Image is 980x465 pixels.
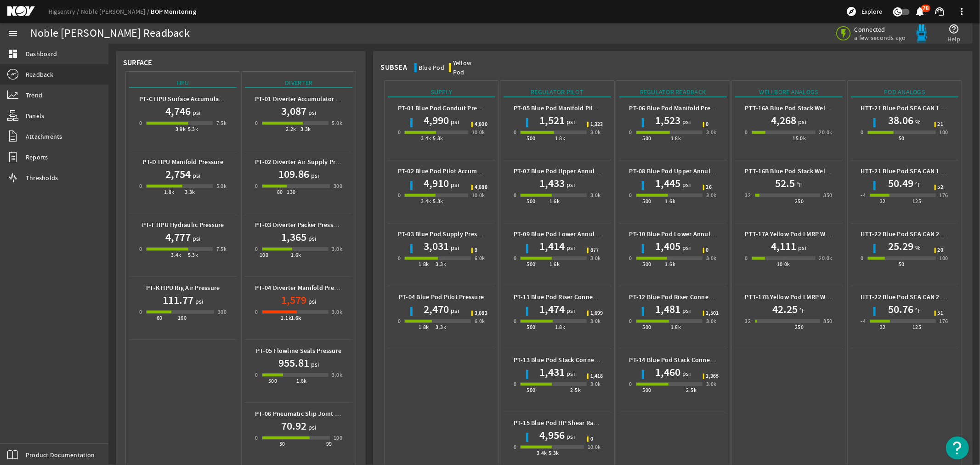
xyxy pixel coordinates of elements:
[139,181,142,191] div: 0
[777,260,790,269] div: 10.0k
[539,365,565,380] h1: 1,431
[332,307,343,317] div: 3.0k
[281,104,306,119] h1: 3,087
[332,119,343,128] div: 5.0k
[940,254,948,263] div: 100
[643,197,651,206] div: 500
[915,6,926,17] mat-icon: notifications
[256,346,341,355] b: PT-05 Flowline Seals Pressure
[419,323,429,332] div: 1.8k
[255,307,258,317] div: 0
[255,409,360,418] b: PT-06 Pneumatic Slip Joint Pressure
[255,119,258,128] div: 0
[899,260,905,269] div: 50
[680,369,691,378] span: psi
[26,91,42,100] span: Trend
[824,317,833,326] div: 350
[286,125,296,134] div: 2.2k
[178,313,187,323] div: 160
[590,311,603,316] span: 1,699
[424,176,449,191] h1: 4,910
[81,7,151,16] a: Noble [PERSON_NAME]
[291,313,301,323] div: 1.6k
[946,437,969,459] button: Open Resource Center
[475,254,485,263] div: 6.0k
[424,113,449,128] h1: 4,990
[433,197,443,206] div: 5.3k
[590,437,593,442] span: 0
[139,95,254,103] b: PT-C HPU Surface Accumulator Pressure
[686,386,697,395] div: 2.5k
[851,87,958,97] div: Pod Analogs
[565,180,575,189] span: psi
[565,432,575,441] span: psi
[880,323,886,332] div: 32
[514,167,642,176] b: PT-07 Blue Pod Upper Annular Pilot Pressure
[142,221,224,229] b: PT-F HPU Hydraulic Pressure
[139,307,142,317] div: 0
[565,306,575,315] span: psi
[912,323,921,332] div: 125
[475,122,487,127] span: 4,800
[278,167,309,181] h1: 109.86
[565,243,575,252] span: psi
[555,134,566,143] div: 1.8k
[255,95,361,103] b: PT-01 Diverter Accumulator Pressure
[334,181,342,191] div: 300
[590,254,601,263] div: 3.0k
[421,197,431,206] div: 3.4k
[332,244,343,254] div: 3.0k
[772,302,798,317] h1: 42.25
[680,117,691,126] span: psi
[880,197,886,206] div: 32
[590,317,601,326] div: 3.0k
[514,380,516,389] div: 0
[260,250,268,260] div: 100
[142,158,223,166] b: PT-D HPU Manifold Pressure
[571,386,581,395] div: 2.5k
[745,317,751,326] div: 32
[798,306,805,315] span: °F
[398,254,401,263] div: 0
[706,122,709,127] span: 0
[436,260,447,269] div: 3.3k
[861,293,978,301] b: HTT-22 Blue Pod SEA CAN 2 Temperature
[7,48,18,59] mat-icon: dashboard
[255,370,258,380] div: 0
[539,239,565,254] h1: 1,414
[255,433,258,442] div: 0
[306,423,317,432] span: psi
[123,58,153,68] div: Surface
[281,313,291,323] div: 1.1k
[655,113,680,128] h1: 1,523
[26,70,53,79] span: Readback
[629,230,742,238] b: PT-10 Blue Pod Lower Annular Pressure
[846,6,857,17] mat-icon: explore
[188,125,198,134] div: 5.3k
[745,230,872,238] b: PTT-17A Yellow Pod LMRP Wellbore Pressure
[281,419,306,433] h1: 70.92
[861,317,866,326] div: -4
[514,104,626,113] b: PT-05 Blue Pod Manifold Pilot Pressure
[309,360,319,369] span: psi
[590,191,601,200] div: 3.0k
[735,87,843,97] div: Wellbore Analogs
[398,317,401,326] div: 0
[771,113,796,128] h1: 4,268
[940,191,948,200] div: 176
[245,78,352,88] div: Diverter
[629,293,747,301] b: PT-12 Blue Pod Riser Connector Pressure
[139,119,142,128] div: 0
[514,442,516,452] div: 0
[796,117,806,126] span: psi
[188,250,198,260] div: 5.3k
[629,380,632,389] div: 0
[629,167,742,176] b: PT-08 Blue Pod Upper Annular Pressure
[268,376,277,386] div: 500
[861,104,969,113] b: HTT-21 Blue Pod SEA CAN 1 Humidity
[629,356,777,364] b: PT-14 Blue Pod Stack Connector Regulator Pressure
[539,113,565,128] h1: 1,521
[26,173,58,182] span: Thresholds
[671,323,681,332] div: 1.8k
[819,128,833,137] div: 20.0k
